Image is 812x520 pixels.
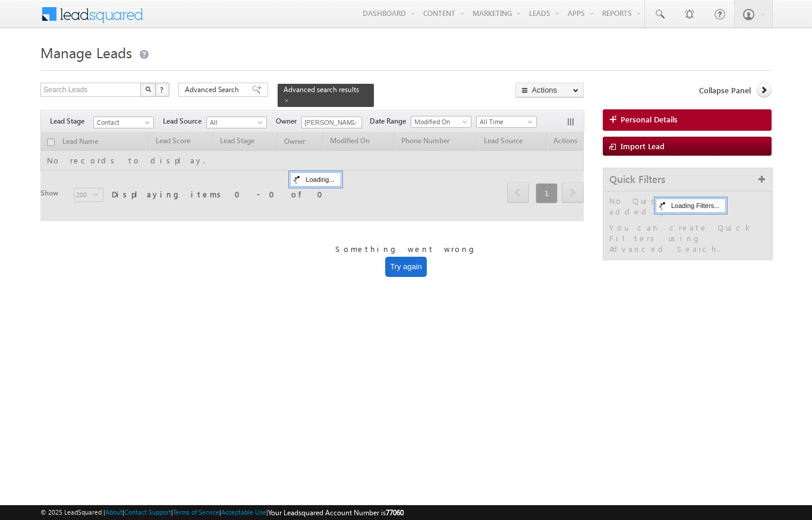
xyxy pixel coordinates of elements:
a: All [206,116,267,128]
span: Lead Stage [50,116,93,127]
div: Loading Filters... [656,198,726,213]
a: Contact Support [124,508,171,516]
span: Import Lead [621,141,665,151]
a: Modified On [411,116,471,128]
span: Advanced search results [284,85,359,94]
span: Owner [276,116,301,127]
span: Date Range [370,116,411,127]
input: Type to Search [301,116,362,128]
span: ? [160,84,165,94]
span: © 2025 LeadSquared | | | | | [40,507,404,518]
span: Personal Details [621,114,678,125]
span: Something went wrong [335,244,477,254]
span: Contact [94,117,150,128]
span: Collapse Panel [699,85,751,96]
a: About [105,508,122,516]
button: Actions [515,83,584,97]
a: Terms of Service [173,508,219,516]
span: Advanced Search [185,84,243,95]
span: Lead Source [163,116,206,127]
button: ? [155,83,169,97]
button: Try again [385,257,427,277]
img: Search [145,86,151,92]
span: Your Leadsquared Account Number is [268,508,404,517]
a: Contact [93,116,154,128]
span: 77060 [386,508,404,517]
div: Loading... [290,172,341,187]
a: All Time [476,116,537,128]
a: Personal Details [603,109,772,131]
a: Show All Items [346,117,361,129]
span: Manage Leads [40,43,132,62]
span: All Time [477,116,533,127]
a: Acceptable Use [221,508,266,516]
span: Modified On [411,116,468,127]
span: All [207,117,263,128]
